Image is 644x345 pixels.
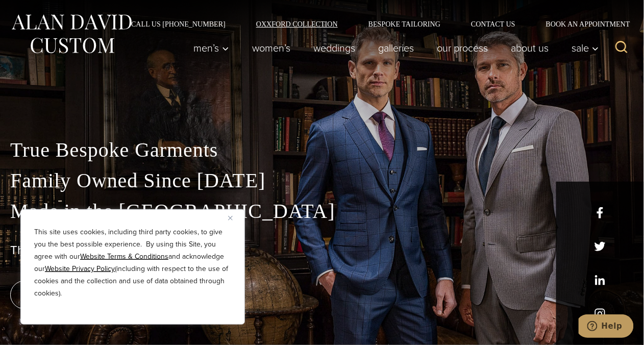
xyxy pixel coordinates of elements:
[34,226,231,300] p: This site uses cookies, including third party cookies, to give you the best possible experience. ...
[10,135,634,227] p: True Bespoke Garments Family Owned Since [DATE] Made in the [GEOGRAPHIC_DATA]
[116,20,241,28] a: Call Us [PHONE_NUMBER]
[241,38,302,58] a: Women’s
[228,216,233,220] img: Close
[182,38,241,58] button: Men’s sub menu toggle
[579,314,634,340] iframe: Opens a widget where you can chat to one of our agents
[10,243,634,258] h1: The Best Custom Suits NYC Has to Offer
[228,212,240,224] button: Close
[302,38,367,58] a: weddings
[80,251,168,262] a: Website Terms & Conditions
[560,38,605,58] button: Sale sub menu toggle
[531,20,634,28] a: Book an Appointment
[353,20,456,28] a: Bespoke Tailoring
[500,38,560,58] a: About Us
[182,38,605,58] nav: Primary Navigation
[241,20,353,28] a: Oxxford Collection
[456,20,531,28] a: Contact Us
[426,38,500,58] a: Our Process
[609,36,634,60] button: View Search Form
[367,38,426,58] a: Galleries
[10,281,153,309] a: book an appointment
[116,20,634,28] nav: Secondary Navigation
[10,11,133,57] img: Alan David Custom
[45,263,115,274] a: Website Privacy Policy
